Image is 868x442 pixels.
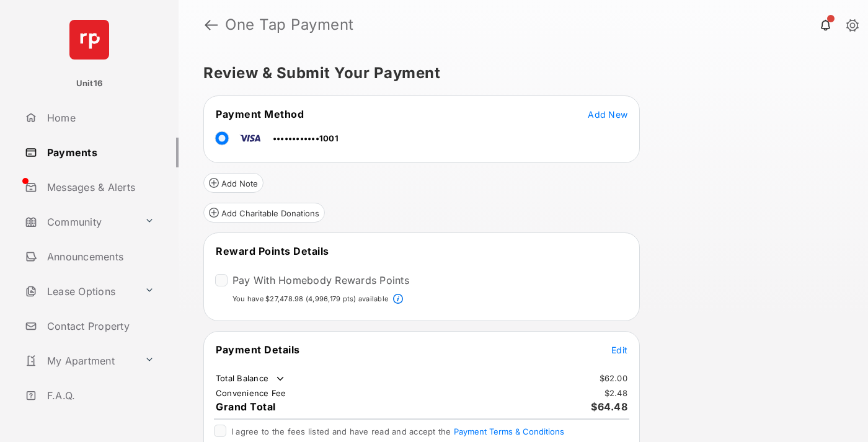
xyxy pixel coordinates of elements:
p: You have $27,478.98 (4,996,179 pts) available [232,294,388,304]
a: Community [20,207,139,237]
a: Home [20,103,179,133]
td: Total Balance [215,373,286,385]
button: I agree to the fees listed and have read and accept the [454,427,564,436]
a: Payments [20,138,179,167]
strong: One Tap Payment [225,17,354,32]
button: Add Charitable Donations [203,203,325,223]
td: $2.48 [604,387,628,399]
button: Edit [611,343,627,356]
a: Lease Options [20,276,139,306]
span: $64.48 [591,400,627,413]
p: Unit16 [76,77,103,90]
span: I agree to the fees listed and have read and accept the [231,427,564,436]
h5: Review & Submit Your Payment [203,66,833,81]
label: Pay With Homebody Rewards Points [232,274,409,286]
button: Add New [588,108,627,120]
span: Payment Details [216,343,300,356]
td: Convenience Fee [215,387,287,399]
span: Payment Method [216,108,304,120]
img: svg+xml;base64,PHN2ZyB4bWxucz0iaHR0cDovL3d3dy53My5vcmcvMjAwMC9zdmciIHdpZHRoPSI2NCIgaGVpZ2h0PSI2NC... [69,20,109,60]
span: Add New [588,109,627,120]
a: My Apartment [20,346,139,376]
a: Messages & Alerts [20,172,179,202]
span: ••••••••••••1001 [273,133,339,143]
span: Grand Total [216,400,276,413]
span: Edit [611,345,627,355]
a: Announcements [20,242,179,272]
button: Add Note [203,173,263,193]
a: Contact Property [20,311,179,341]
td: $62.00 [599,373,629,384]
a: F.A.Q. [20,381,179,410]
span: Reward Points Details [216,245,329,257]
